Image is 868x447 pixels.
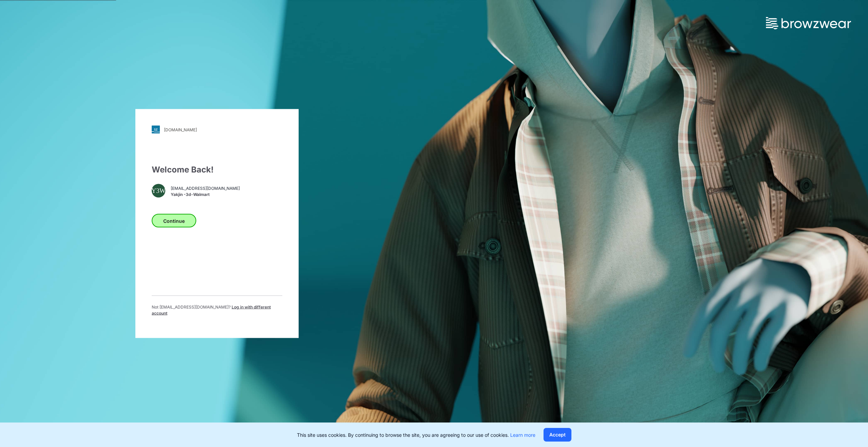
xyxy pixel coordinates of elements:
span: [EMAIL_ADDRESS][DOMAIN_NAME] [171,185,240,191]
a: [DOMAIN_NAME] [152,126,282,134]
div: Y3W [152,184,165,198]
div: Welcome Back! [152,164,282,176]
img: browzwear-logo.73288ffb.svg [766,17,851,29]
a: Learn more [510,432,535,438]
p: This site uses cookies. By continuing to browse the site, you are agreeing to our use of cookies. [297,431,535,438]
p: Not [EMAIL_ADDRESS][DOMAIN_NAME] ? [152,304,282,316]
span: Yakjin -3d-Walmart [171,191,240,197]
div: [DOMAIN_NAME] [164,127,197,132]
button: Continue [152,214,196,228]
button: Accept [544,428,571,442]
img: svg+xml;base64,PHN2ZyB3aWR0aD0iMjgiIGhlaWdodD0iMjgiIHZpZXdCb3g9IjAgMCAyOCAyOCIgZmlsbD0ibm9uZSIgeG... [152,126,160,134]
